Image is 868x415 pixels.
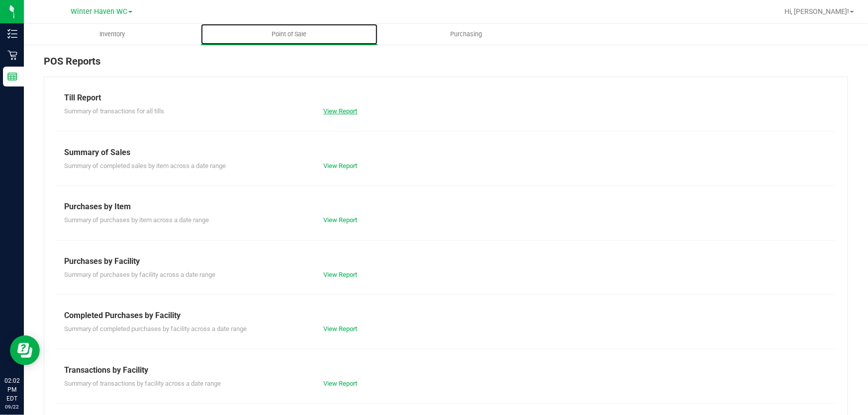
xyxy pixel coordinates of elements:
[64,92,828,104] div: Till Report
[201,24,378,45] a: Point of Sale
[324,380,358,387] a: View Report
[64,310,828,322] div: Completed Purchases by Facility
[324,107,358,115] a: View Report
[64,271,215,278] span: Summary of purchases by facility across a date range
[7,29,17,39] inline-svg: Inventory
[324,216,358,224] a: View Report
[324,325,358,332] a: View Report
[64,325,247,332] span: Summary of completed purchases by facility across a date range
[7,72,17,82] inline-svg: Reports
[64,107,164,115] span: Summary of transactions for all tills
[64,380,221,387] span: Summary of transactions by facility across a date range
[64,216,209,224] span: Summary of purchases by item across a date range
[784,7,849,15] span: Hi, [PERSON_NAME]!
[4,376,19,403] p: 02:02 PM EDT
[378,24,555,45] a: Purchasing
[324,271,358,278] a: View Report
[64,201,828,213] div: Purchases by Item
[7,50,17,60] inline-svg: Retail
[64,364,828,376] div: Transactions by Facility
[86,30,138,39] span: Inventory
[64,255,828,267] div: Purchases by Facility
[4,403,19,411] p: 09/22
[437,30,495,39] span: Purchasing
[64,162,226,169] span: Summary of completed sales by item across a date range
[324,162,358,169] a: View Report
[24,24,201,45] a: Inventory
[64,147,828,159] div: Summary of Sales
[10,335,40,365] iframe: Resource center
[44,54,848,77] div: POS Reports
[71,7,127,16] span: Winter Haven WC
[259,30,320,39] span: Point of Sale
